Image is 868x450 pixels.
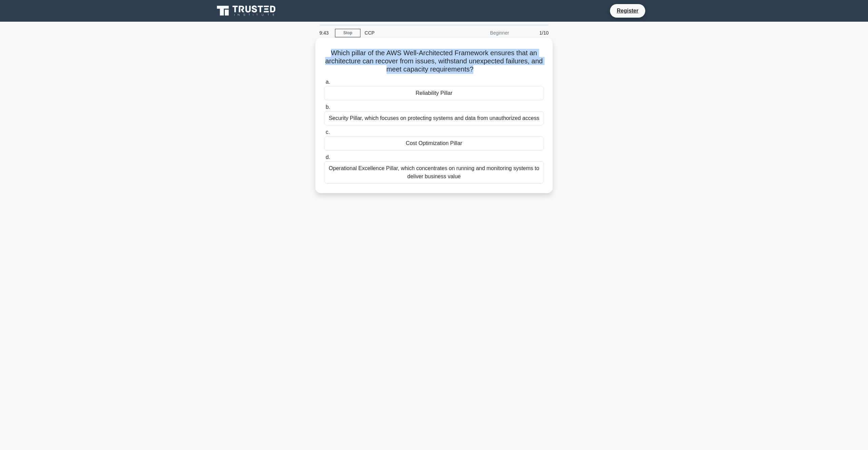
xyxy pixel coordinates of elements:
[323,49,545,74] h5: Which pillar of the AWS Well-Architected Framework ensures that an architecture can recover from ...
[454,26,513,40] div: Beginner
[513,26,553,40] div: 1/10
[335,29,360,37] a: Stop
[315,26,335,40] div: 9:43
[324,161,544,184] div: Operational Excellence Pillar, which concentrates on running and monitoring systems to deliver bu...
[325,79,330,85] span: a.
[324,136,544,150] div: Cost Optimization Pillar
[324,86,544,100] div: Reliability Pillar
[325,154,330,160] span: d.
[613,6,643,15] a: Register
[325,104,330,110] span: b.
[325,129,330,135] span: c.
[324,111,544,125] div: Security Pillar, which focuses on protecting systems and data from unauthorized access
[360,26,454,40] div: CCP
